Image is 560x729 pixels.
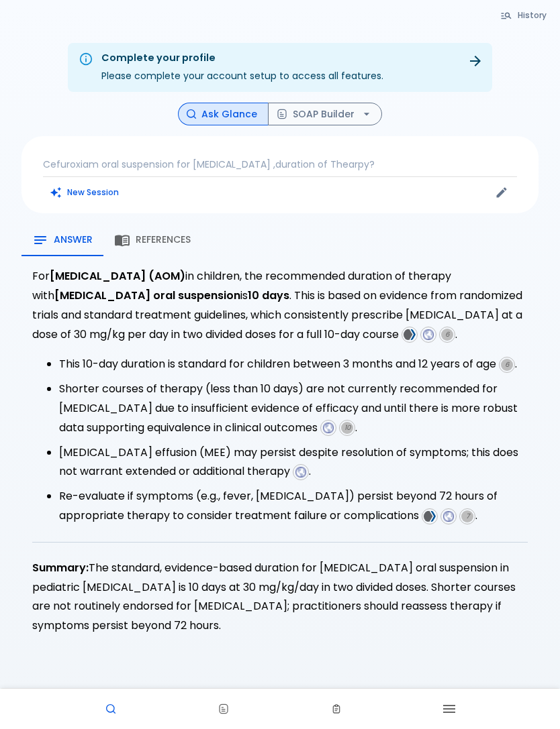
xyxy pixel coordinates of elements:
p: Cefuroxiam oral suspension for [MEDICAL_DATA] ,duration of Thearpy? [43,158,517,171]
strong: 10 days [248,288,289,303]
button: History [494,5,555,25]
li: Re-evaluate if symptoms (e.g., fever, [MEDICAL_DATA]) persist beyond 72 hours of appropriate ther... [59,487,528,526]
img: favicons [422,329,434,341]
strong: Summary: [32,560,89,575]
p: For in children, the recommended duration of therapy with is . This is based on evidence from ran... [32,267,528,344]
button: Clears all inputs and results. [43,182,127,202]
span: 7 [461,510,473,522]
div: Please complete your account setup to access all features. [101,47,383,88]
strong: [MEDICAL_DATA] (AOM) [50,268,185,284]
img: favicons [322,422,334,434]
li: Shorter courses of therapy (less than 10 days) are not currently recommended for [MEDICAL_DATA] d... [59,380,528,437]
span: Answer [54,234,93,246]
img: favicons [442,510,455,522]
img: favicons [424,510,436,522]
button: Ask Glance [178,103,269,126]
img: favicons [404,329,416,341]
img: favicons [295,466,307,478]
button: SOAP Builder [268,103,382,126]
span: 10 [341,422,353,434]
span: References [136,234,191,246]
li: [MEDICAL_DATA] effusion (MEE) may persist despite resolution of symptoms; this does not warrant e... [59,443,528,482]
button: Edit [492,182,512,203]
span: 6 [441,329,453,341]
p: The standard, evidence-based duration for [MEDICAL_DATA] oral suspension in pediatric [MEDICAL_DA... [32,559,528,636]
strong: [MEDICAL_DATA] oral suspension [54,288,240,303]
span: 6 [501,359,513,371]
li: This 10-day duration is standard for children between 3 months and 12 years of age . [59,355,528,374]
div: Complete your profile [101,51,383,66]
